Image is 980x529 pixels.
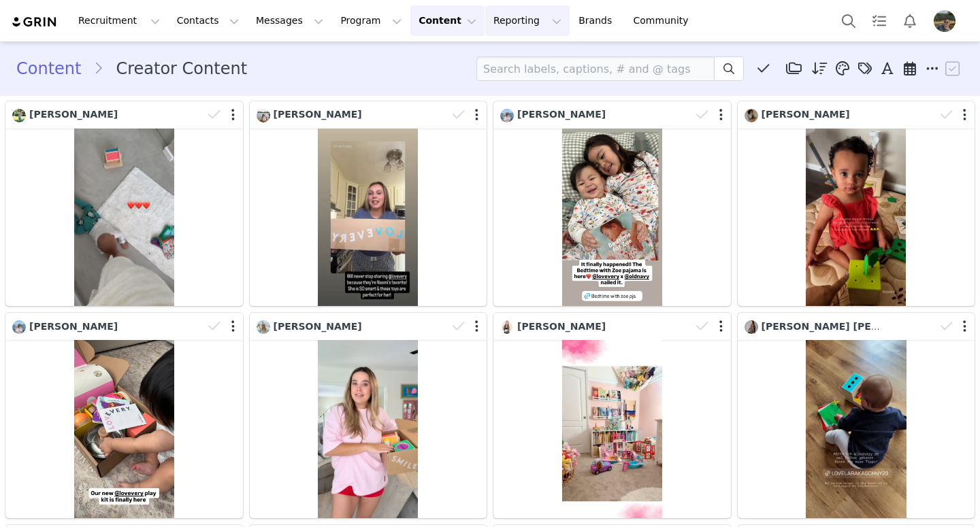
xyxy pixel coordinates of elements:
button: Reporting [485,5,570,36]
img: 0af48bc7-7f74-4b50-a162-3a16aa9f4373.jpg [500,320,514,334]
img: d3eca9bf-8218-431f-9ec6-b6d5e0a1fa9d.png [934,10,955,32]
button: Recruitment [70,5,168,36]
span: [PERSON_NAME] [517,109,606,120]
button: Messages [248,5,331,36]
button: Content [410,5,485,36]
img: 19e45fb4-5589-4c5c-9361-dda3a1c5294e.jpg [12,109,26,122]
a: Content [16,56,93,81]
button: Profile [926,10,969,32]
a: Community [625,5,703,36]
img: 64436ec2-1f07-4750-a1da-84a22303d638.jpg [745,109,758,122]
span: [PERSON_NAME] [274,321,362,332]
span: [PERSON_NAME] [29,109,118,120]
img: grin logo [11,16,59,29]
span: [PERSON_NAME] [517,321,606,332]
a: Tasks [864,5,894,36]
img: 4da97258-ee4e-467d-9d01-c6bc6f809ba2.jpg [12,320,26,334]
a: Brands [570,5,624,36]
img: 08361f90-b1de-44a2-8720-64959075e7e7.jpg [745,320,758,334]
span: [PERSON_NAME] [29,321,118,332]
img: e2aa728a-4b98-41a1-b667-26529931ba1b.jpg [257,109,270,122]
input: Search labels, captions, # and @ tags [476,56,715,81]
img: 4da97258-ee4e-467d-9d01-c6bc6f809ba2.jpg [500,109,514,122]
span: [PERSON_NAME] [762,109,850,120]
button: Program [332,5,410,36]
span: [PERSON_NAME] [274,109,362,120]
button: Contacts [169,5,247,36]
img: 622dc990-3dc2-4f72-96ec-6b968d54f018--s.jpg [257,320,270,334]
span: [PERSON_NAME] [PERSON_NAME] [762,321,942,332]
button: Notifications [895,5,925,36]
button: Search [834,5,864,36]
